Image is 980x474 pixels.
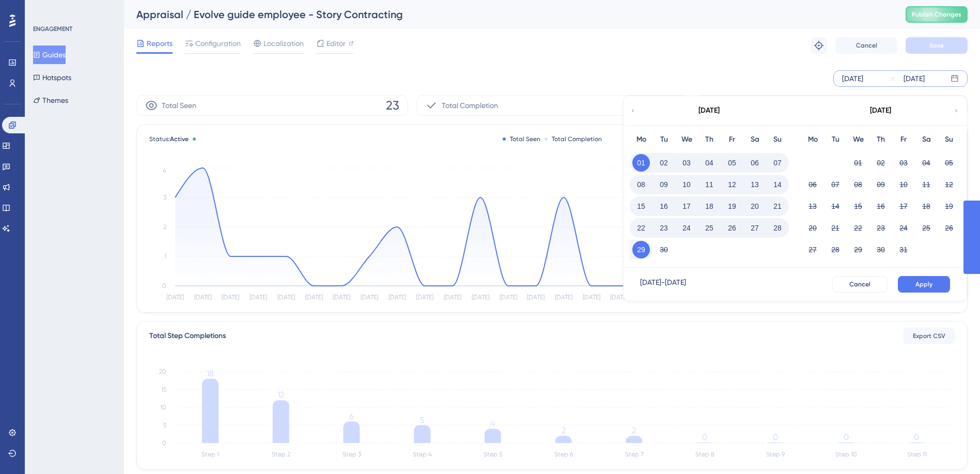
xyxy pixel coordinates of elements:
[849,197,867,215] button: 15
[940,219,958,237] button: 26
[343,451,361,458] tspan: Step 3
[701,154,718,172] button: 04
[804,176,821,193] button: 06
[907,451,927,458] tspan: Step 11
[723,154,741,172] button: 05
[163,167,166,174] tspan: 4
[632,241,650,258] button: 29
[872,197,890,215] button: 16
[652,133,675,146] div: Tu
[632,219,650,237] button: 22
[442,99,498,112] span: Total Completion
[766,451,785,458] tspan: Step 9
[844,432,849,442] tspan: 0
[917,197,935,215] button: 18
[678,197,695,215] button: 17
[892,133,915,146] div: Fr
[695,451,714,458] tspan: Step 8
[207,369,214,378] tspan: 18
[272,451,290,458] tspan: Step 2
[827,219,844,237] button: 21
[917,176,935,193] button: 11
[655,176,673,193] button: 09
[136,7,880,22] div: Appraisal / Evolve guide employee - Story Contracting
[655,154,673,172] button: 02
[655,219,673,237] button: 23
[632,197,650,215] button: 15
[678,154,695,172] button: 03
[849,241,867,258] button: 29
[166,294,184,301] tspan: [DATE]
[333,294,350,301] tspan: [DATE]
[160,404,166,411] tspan: 10
[746,197,764,215] button: 20
[164,253,166,260] tspan: 1
[625,451,644,458] tspan: Step 7
[702,432,707,442] tspan: 0
[444,294,461,301] tspan: [DATE]
[33,91,68,110] button: Themes
[835,451,857,458] tspan: Step 10
[766,133,789,146] div: Su
[898,276,950,293] button: Apply
[386,97,399,114] span: 23
[746,154,764,172] button: 06
[630,133,652,146] div: Mo
[554,451,573,458] tspan: Step 6
[170,135,189,143] span: Active
[420,415,425,425] tspan: 5
[746,219,764,237] button: 27
[940,154,958,172] button: 05
[678,219,695,237] button: 24
[804,219,821,237] button: 20
[33,45,66,64] button: Guides
[361,294,378,301] tspan: [DATE]
[849,219,867,237] button: 22
[723,197,741,215] button: 19
[675,133,698,146] div: We
[769,197,786,215] button: 21
[906,6,968,23] button: Publish Changes
[545,135,602,143] div: Total Completion
[555,294,572,301] tspan: [DATE]
[746,176,764,193] button: 13
[824,133,847,146] div: Tu
[723,219,741,237] button: 26
[849,154,867,172] button: 01
[583,294,600,301] tspan: [DATE]
[849,176,867,193] button: 08
[472,294,489,301] tspan: [DATE]
[801,133,824,146] div: Mo
[163,194,166,201] tspan: 3
[895,241,912,258] button: 31
[263,37,304,50] span: Localization
[773,432,778,442] tspan: 0
[940,176,958,193] button: 12
[895,176,912,193] button: 10
[895,154,912,172] button: 03
[915,133,938,146] div: Sa
[149,135,189,143] span: Status:
[349,411,353,421] tspan: 6
[632,154,650,172] button: 01
[929,41,944,50] span: Save
[500,294,517,301] tspan: [DATE]
[769,219,786,237] button: 28
[827,197,844,215] button: 14
[769,154,786,172] button: 07
[872,241,890,258] button: 30
[769,176,786,193] button: 14
[804,241,821,258] button: 27
[701,219,718,237] button: 25
[698,104,720,117] div: [DATE]
[159,368,166,375] tspan: 20
[147,37,173,50] span: Reports
[842,72,863,85] div: [DATE]
[698,133,721,146] div: Th
[632,425,636,435] tspan: 2
[194,294,212,301] tspan: [DATE]
[678,176,695,193] button: 10
[872,154,890,172] button: 02
[527,294,545,301] tspan: [DATE]
[915,280,932,288] span: Apply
